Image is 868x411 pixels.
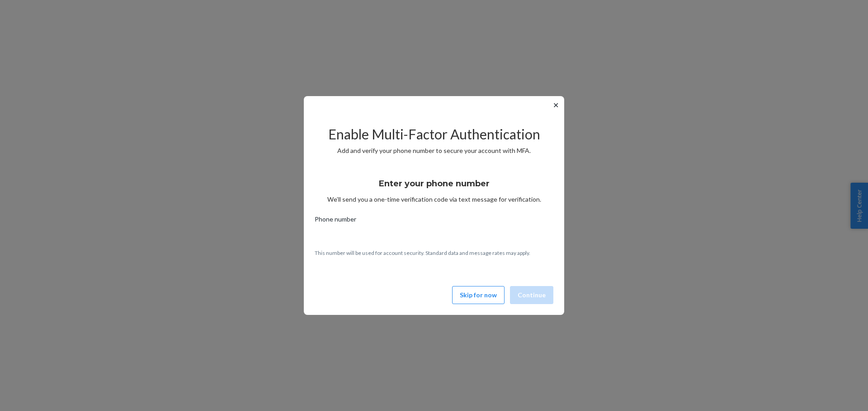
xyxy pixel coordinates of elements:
[315,171,553,204] div: We’ll send you a one-time verification code via text message for verification.
[551,100,561,111] button: ✕
[452,286,505,304] button: Skip for now
[315,215,356,227] span: Phone number
[510,286,553,304] button: Continue
[315,127,553,142] h2: Enable Multi-Factor Authentication
[315,249,553,257] p: This number will be used for account security. Standard data and message rates may apply.
[379,178,490,189] h3: Enter your phone number
[315,146,553,155] p: Add and verify your phone number to secure your account with MFA.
